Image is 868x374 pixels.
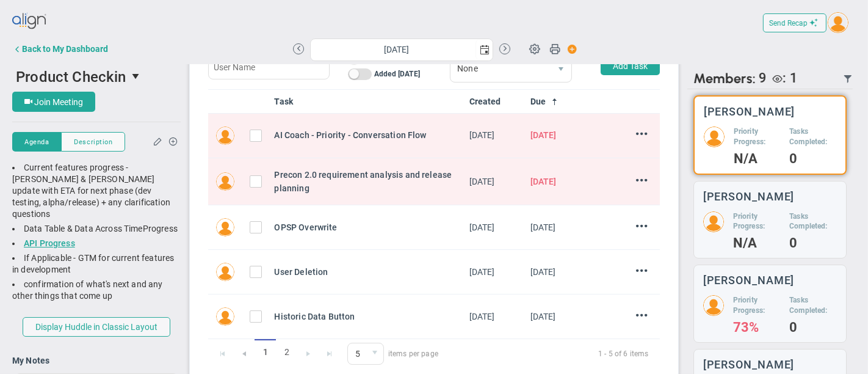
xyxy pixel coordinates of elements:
span: Progress [143,224,178,233]
a: Go to the next page [297,343,319,365]
h5: Tasks Completed: [789,127,836,147]
input: User Name [208,55,329,79]
img: SAI KIRAN T N [216,127,234,145]
div: Tue Sep 23 2025 23:30:49 GMT+0530 (India Standard Time) [469,310,521,323]
span: Huddle Settings [523,37,546,60]
img: 53178.Person.photo [703,295,724,316]
h3: [PERSON_NAME] [703,359,795,370]
span: [DATE] [530,267,556,277]
span: Current features progress - [PERSON_NAME] & [PERSON_NAME] update with ETA for next phase (dev tes... [12,163,170,219]
div: Tue Sep 23 2025 23:30:24 GMT+0530 (India Standard Time) [469,265,521,279]
span: Product Checkin [16,68,126,86]
div: Mon Sep 08 2025 07:12:28 GMT+0530 (India Standard Time) [469,128,521,142]
span: confirmation of what's next and any other things that come up [12,279,163,301]
a: Task [274,97,459,106]
span: select [551,59,571,82]
img: Sudhir Dakshinamurthy [216,172,234,191]
img: Vikas Madde [216,263,234,281]
button: Add Task [601,57,660,75]
span: [DATE] [530,312,556,321]
h3: [PERSON_NAME] [703,191,795,202]
span: [DATE] [530,222,556,232]
div: AI Coach - Priority - Conversation Flow [274,128,459,142]
img: 64089.Person.photo [704,127,725,147]
img: 50429.Person.photo [703,211,724,232]
span: 1 - 5 of 6 items [453,346,649,361]
span: select [126,66,147,87]
a: 2 [276,339,297,365]
div: Historic Data Button [274,310,459,323]
div: OPSP Overwrite [274,221,459,234]
span: Added [DATE] [374,70,420,78]
div: Data Table & Data Across Time [12,223,181,235]
button: Agenda [12,132,61,152]
a: Go to the last page [319,343,340,365]
h4: N/A [733,238,780,249]
a: Due [530,97,582,106]
h4: 0 [789,153,836,164]
h4: 0 [789,238,837,249]
h5: Tasks Completed: [789,211,837,232]
img: 64089.Person.photo [828,12,848,33]
span: 0 [347,343,384,365]
span: 1 [255,339,276,365]
h4: 0 [789,322,837,333]
button: Back to My Dashboard [12,37,108,61]
span: Agenda [24,137,49,147]
button: Send Recap [763,13,826,32]
button: Description [61,132,125,152]
span: [DATE] [530,177,557,186]
h4: My Notes [12,355,181,366]
img: Vikas Madde [216,218,234,237]
a: Created [469,97,521,106]
span: Description [74,137,112,147]
button: Display Huddle in Classic Layout [23,317,170,337]
div: Precon 2.0 requirement analysis and release planning [274,168,459,196]
img: align-logo.svg [12,9,48,34]
span: select [476,39,493,61]
a: API Progress [24,238,75,248]
div: Mallory Robinson is a Viewer. [767,70,798,87]
span: : [783,70,786,86]
span: 9 [759,70,767,87]
span: Action Button [562,41,577,57]
span: None [450,59,551,79]
h4: N/A [734,153,780,164]
h4: 73% [733,322,780,333]
span: Send Recap [769,19,808,28]
h5: Priority Progress: [734,127,780,147]
button: Join Meeting [12,92,95,112]
img: Vikas Madde [216,307,234,326]
span: [DATE] [530,130,557,140]
span: Members: [693,70,756,87]
div: Tue Sep 23 2025 23:28:23 GMT+0530 (India Standard Time) [469,221,521,234]
div: User Deletion [274,265,459,279]
h3: [PERSON_NAME] [703,274,795,286]
span: 1 [790,70,798,86]
span: If Applicable - GTM for current features in development [12,253,174,274]
div: Sun Sep 14 2025 23:44:30 GMT+0530 (India Standard Time) [469,175,521,188]
span: select [366,343,383,364]
span: Filter Updated Members [843,74,853,84]
h5: Tasks Completed: [789,295,837,316]
div: Back to My Dashboard [22,44,108,54]
span: Join Meeting [34,97,83,107]
span: Print Huddle [549,43,560,60]
h3: [PERSON_NAME] [704,106,795,117]
h5: Priority Progress: [733,295,780,316]
span: items per page [347,343,438,365]
h5: Priority Progress: [733,211,780,232]
span: 5 [348,343,366,364]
